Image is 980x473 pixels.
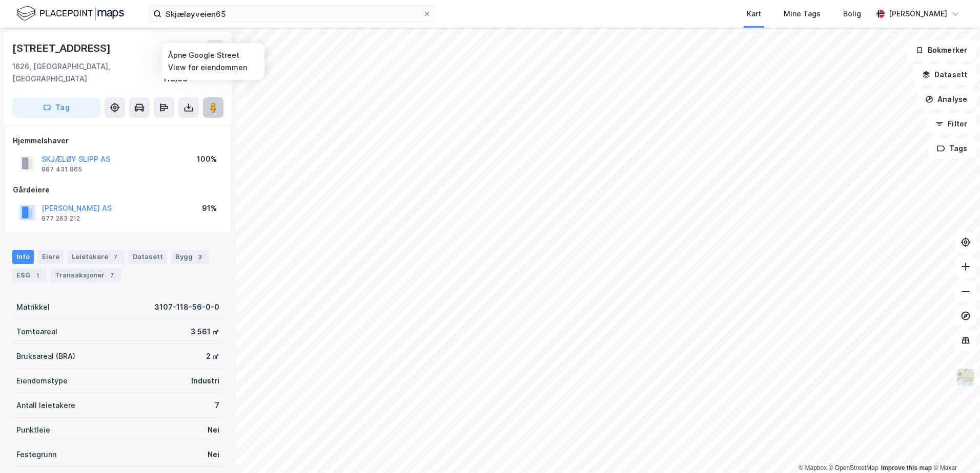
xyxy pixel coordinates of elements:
div: 3 [195,252,205,262]
a: OpenStreetMap [829,464,879,471]
a: Mapbox [799,464,827,471]
div: Bolig [843,8,861,20]
div: Antall leietakere [16,399,75,412]
div: 7 [110,252,120,262]
div: Tomteareal [16,326,57,338]
div: Kontrollprogram for chat [929,424,980,473]
div: Nei [208,448,219,461]
div: Nei [208,424,219,436]
div: Industri [191,375,219,387]
div: 3107-118-56-0-0 [154,301,219,313]
button: Tag [12,97,100,118]
div: Punktleie [16,424,50,436]
div: 100% [197,153,217,165]
div: Eiendomstype [16,375,68,387]
div: Festegrunn [16,448,56,461]
div: Datasett [129,250,167,264]
div: Eiere [38,250,64,264]
button: Datasett [913,64,976,85]
div: Hjemmelshaver [13,135,223,147]
div: Bygg [171,250,209,264]
iframe: Chat Widget [929,424,980,473]
div: 1 [32,270,43,281]
div: Mine Tags [784,8,821,20]
div: 91% [202,202,217,214]
div: 1626, [GEOGRAPHIC_DATA], [GEOGRAPHIC_DATA] [12,60,163,85]
div: 987 431 865 [42,165,82,174]
input: Søk på adresse, matrikkel, gårdeiere, leietakere eller personer [161,6,423,21]
div: Fredrikstad, 118/56 [163,60,223,85]
div: 2 ㎡ [206,350,219,362]
a: Improve this map [881,464,932,471]
div: Transaksjoner [51,268,121,283]
button: Tags [928,138,976,159]
div: 7 [215,399,219,412]
div: ESG [12,268,47,283]
div: 977 263 212 [42,214,80,223]
div: [PERSON_NAME] [889,8,947,20]
button: Filter [927,114,976,134]
div: Info [12,250,34,264]
div: Leietakere [68,250,125,264]
img: Z [956,368,975,387]
button: Analyse [916,89,976,110]
img: logo.f888ab2527a4732fd821a326f86c7f29.svg [16,5,124,23]
div: 7 [107,270,117,281]
div: Gårdeiere [13,184,223,196]
button: Bokmerker [907,40,976,60]
div: Bruksareal (BRA) [16,350,75,362]
div: [STREET_ADDRESS] [12,40,113,56]
div: Kart [747,8,761,20]
div: 3 561 ㎡ [191,326,219,338]
div: Matrikkel [16,301,50,313]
